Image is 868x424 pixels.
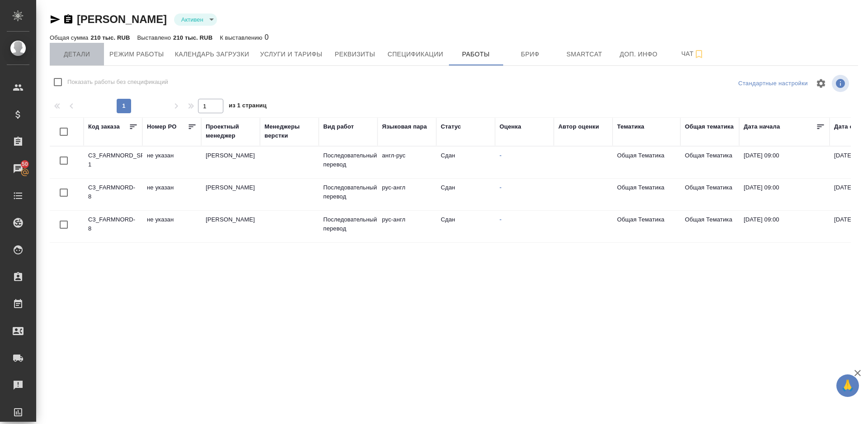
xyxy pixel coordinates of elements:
[377,147,436,178] td: англ-рус
[175,49,250,60] span: Календарь загрузки
[617,183,676,192] p: Общая Тематика
[84,147,142,178] td: C3_FARMNORD_SPb-1
[739,147,830,178] td: [DATE] 09:00
[436,147,495,178] td: Сдан
[63,14,74,25] button: Скопировать ссылку
[693,49,704,60] svg: Подписаться
[382,122,427,131] div: Языковая пара
[84,211,142,242] td: C3_FARMNORD-8
[174,14,217,26] div: Активен
[67,78,168,87] span: Показать работы без спецификаций
[323,183,373,201] p: Последовательный перевод
[500,122,521,131] div: Оценка
[147,122,176,131] div: Номер PO
[377,211,436,242] td: рус-англ
[142,179,201,210] td: не указан
[201,179,260,210] td: [PERSON_NAME]
[739,211,830,242] td: [DATE] 09:00
[201,211,260,242] td: [PERSON_NAME]
[744,122,780,131] div: Дата начала
[500,216,501,223] a: -
[137,34,174,41] p: Выставлено
[179,16,206,23] button: Активен
[685,122,734,131] div: Общая тематика
[671,48,715,60] span: Чат
[323,215,373,233] p: Последовательный перевод
[142,147,201,178] td: не указан
[680,179,739,210] td: Общая Тематика
[323,122,354,131] div: Вид работ
[840,376,855,395] span: 🙏
[500,184,501,191] a: -
[617,49,660,60] span: Доп. инфо
[142,211,201,242] td: не указан
[229,100,267,113] span: из 1 страниц
[323,151,373,169] p: Последовательный перевод
[834,122,867,131] div: Дата сдачи
[264,122,314,140] div: Менеджеры верстки
[509,49,552,60] span: Бриф
[173,34,212,41] p: 210 тыс. RUB
[563,49,606,60] span: Smartcat
[55,49,99,60] span: Детали
[558,122,599,131] div: Автор оценки
[736,77,810,91] div: split button
[739,179,830,210] td: [DATE] 09:00
[84,179,142,210] td: C3_FARMNORD-8
[88,122,120,131] div: Код заказа
[617,122,644,131] div: Тематика
[54,151,73,170] span: Toggle Row Selected
[680,147,739,178] td: Общая Тематика
[617,215,676,224] p: Общая Тематика
[260,49,322,60] span: Услуги и тарифы
[436,179,495,210] td: Сдан
[50,14,61,25] button: Скопировать ссылку для ЯМессенджера
[77,13,167,25] a: [PERSON_NAME]
[441,122,461,131] div: Статус
[2,157,34,180] a: 50
[500,152,501,159] a: -
[220,32,269,43] div: 0
[54,183,73,202] span: Toggle Row Selected
[220,34,264,41] p: К выставлению
[617,151,676,160] p: Общая Тематика
[206,122,255,140] div: Проектный менеджер
[201,147,260,178] td: [PERSON_NAME]
[50,34,90,41] p: Общая сумма
[377,179,436,210] td: рус-англ
[810,73,832,94] span: Настроить таблицу
[454,49,498,60] span: Работы
[54,215,73,234] span: Toggle Row Selected
[436,211,495,242] td: Сдан
[387,49,443,60] span: Спецификации
[836,374,859,397] button: 🙏
[16,160,33,169] span: 50
[333,49,377,60] span: Реквизиты
[832,75,851,92] span: Посмотреть информацию
[90,34,130,41] p: 210 тыс. RUB
[109,49,164,60] span: Режим работы
[680,211,739,242] td: Общая Тематика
